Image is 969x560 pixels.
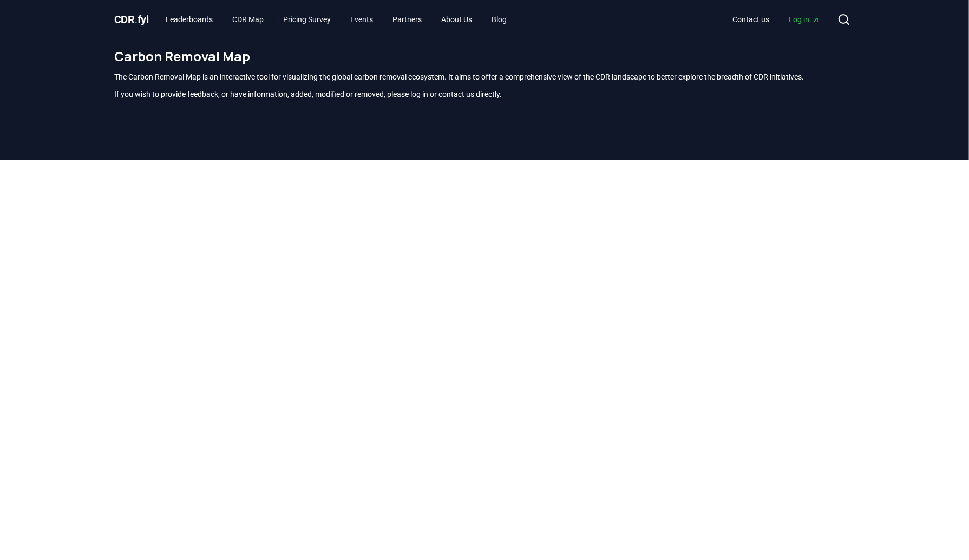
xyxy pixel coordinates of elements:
a: About Us [433,10,481,29]
a: CDR Map [224,10,273,29]
h1: Carbon Removal Map [114,48,855,65]
a: Blog [483,10,516,29]
a: Leaderboards [158,10,222,29]
a: Events [342,10,382,29]
a: CDR.fyi [114,12,149,27]
a: Pricing Survey [275,10,340,29]
p: If you wish to provide feedback, or have information, added, modified or removed, please log in o... [114,89,855,100]
span: . [135,13,138,26]
nav: Main [724,10,829,29]
a: Contact us [724,10,778,29]
a: Log in [780,10,829,29]
span: Log in [789,14,820,25]
p: The Carbon Removal Map is an interactive tool for visualizing the global carbon removal ecosystem... [114,71,855,82]
a: Partners [384,10,431,29]
nav: Main [158,10,516,29]
span: CDR fyi [114,13,149,26]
